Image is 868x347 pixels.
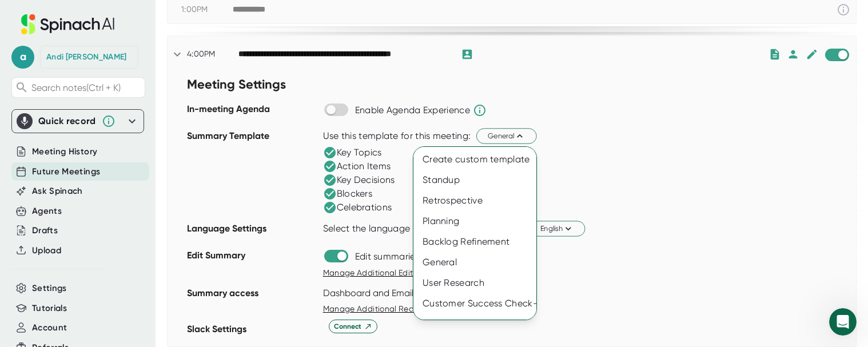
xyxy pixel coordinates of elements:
[413,273,545,293] div: User Research
[829,308,857,336] iframe: Intercom live chat
[413,211,545,232] div: Planning
[413,170,545,190] div: Standup
[413,232,545,252] div: Backlog Refinement
[365,5,386,25] div: Close
[413,149,545,170] div: Create custom template
[413,252,545,273] div: General
[7,5,29,26] button: go back
[413,293,545,314] div: Customer Success Check-In
[413,314,545,334] div: General Sales Meeting
[413,190,545,211] div: Retrospective
[344,5,365,26] button: Collapse window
